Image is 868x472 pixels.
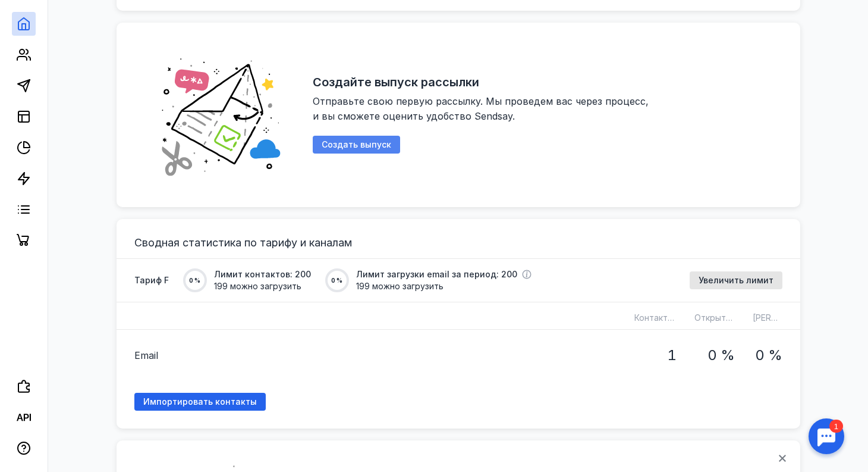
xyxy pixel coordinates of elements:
[134,237,782,249] h3: Сводная статистика по тарифу и каналам
[707,348,735,363] h1: 0 %
[27,7,40,20] div: 1
[753,312,820,323] span: [PERSON_NAME]
[690,271,782,289] button: Увеличить лимит
[214,268,311,280] span: Лимит контактов: 200
[313,95,652,122] span: Отправьте свою первую рассылку. Мы проведем вас через процесс, и вы сможете оценить удобство Send...
[134,348,158,362] span: Email
[322,140,391,150] span: Создать выпуск
[699,276,773,286] span: Увеличить лимит
[356,268,517,280] span: Лимит загрузки email за период: 200
[634,312,678,323] span: Контактов
[755,348,782,363] h1: 0 %
[313,136,400,154] button: Создать выпуск
[667,348,677,363] h1: 1
[143,397,257,407] span: Импортировать контакты
[694,312,735,323] span: Открытий
[214,280,311,292] span: 199 можно загрузить
[134,393,266,411] a: Импортировать контакты
[313,75,479,89] h2: Создайте выпуск рассылки
[146,40,295,189] img: abd19fe006828e56528c6cd305e49c57.png
[356,280,532,292] span: 199 можно загрузить
[134,274,169,286] span: Тариф F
